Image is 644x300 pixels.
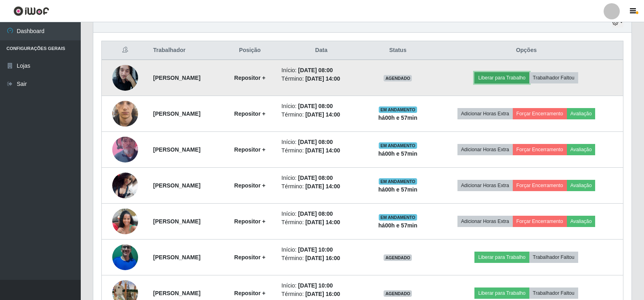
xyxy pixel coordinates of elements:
[474,287,529,299] button: Liberar para Trabalho
[305,111,340,118] time: [DATE] 14:00
[305,147,340,154] time: [DATE] 14:00
[379,106,417,113] span: EM ANDAMENTO
[153,182,200,189] strong: [PERSON_NAME]
[153,110,200,117] strong: [PERSON_NAME]
[430,41,623,60] th: Opções
[281,210,361,218] li: Início:
[13,6,49,16] img: CoreUI Logo
[298,210,333,217] time: [DATE] 08:00
[281,254,361,262] li: Término:
[305,255,340,261] time: [DATE] 16:00
[234,110,265,117] strong: Repositor +
[567,144,596,155] button: Avaliação
[298,67,333,73] time: [DATE] 08:00
[281,146,361,155] li: Término:
[567,216,596,227] button: Avaliação
[457,144,513,155] button: Adicionar Horas Extra
[529,72,578,83] button: Trabalhador Faltou
[305,183,340,190] time: [DATE] 14:00
[513,216,567,227] button: Forçar Encerramento
[234,290,265,296] strong: Repositor +
[281,281,361,290] li: Início:
[379,142,417,149] span: EM ANDAMENTO
[305,75,340,82] time: [DATE] 14:00
[281,174,361,182] li: Início:
[384,75,412,81] span: AGENDADO
[112,240,138,274] img: 1748271032440.jpeg
[474,72,529,83] button: Liberar para Trabalho
[281,182,361,191] li: Término:
[298,246,333,253] time: [DATE] 10:00
[298,282,333,289] time: [DATE] 10:00
[384,254,412,261] span: AGENDADO
[153,290,200,296] strong: [PERSON_NAME]
[277,41,366,60] th: Data
[513,108,567,119] button: Forçar Encerramento
[234,254,265,260] strong: Repositor +
[281,75,361,83] li: Término:
[379,214,417,221] span: EM ANDAMENTO
[234,146,265,153] strong: Repositor +
[281,290,361,298] li: Término:
[305,219,340,225] time: [DATE] 14:00
[529,252,578,263] button: Trabalhador Faltou
[148,41,223,60] th: Trabalhador
[112,127,138,173] img: 1752090635186.jpeg
[567,180,596,191] button: Avaliação
[153,146,200,153] strong: [PERSON_NAME]
[112,204,138,239] img: 1757557261594.jpeg
[305,291,340,297] time: [DATE] 16:00
[281,102,361,110] li: Início:
[513,144,567,155] button: Forçar Encerramento
[378,115,417,121] strong: há 00 h e 57 min
[234,182,265,189] strong: Repositor +
[153,75,200,81] strong: [PERSON_NAME]
[298,139,333,145] time: [DATE] 08:00
[384,290,412,297] span: AGENDADO
[529,287,578,299] button: Trabalhador Faltou
[112,86,138,142] img: 1749668306619.jpeg
[457,108,513,119] button: Adicionar Horas Extra
[281,110,361,119] li: Término:
[112,173,138,198] img: 1757352039197.jpeg
[112,60,138,95] img: 1747575211019.jpeg
[281,218,361,227] li: Término:
[234,75,265,81] strong: Repositor +
[298,103,333,109] time: [DATE] 08:00
[474,252,529,263] button: Liberar para Trabalho
[281,138,361,146] li: Início:
[567,108,596,119] button: Avaliação
[298,175,333,181] time: [DATE] 08:00
[513,180,567,191] button: Forçar Encerramento
[153,218,200,225] strong: [PERSON_NAME]
[281,66,361,75] li: Início:
[366,41,430,60] th: Status
[223,41,277,60] th: Posição
[457,180,513,191] button: Adicionar Horas Extra
[378,150,417,157] strong: há 00 h e 57 min
[234,218,265,225] strong: Repositor +
[281,246,361,254] li: Início:
[153,254,200,260] strong: [PERSON_NAME]
[378,186,417,193] strong: há 00 h e 57 min
[378,222,417,229] strong: há 00 h e 57 min
[379,178,417,185] span: EM ANDAMENTO
[457,216,513,227] button: Adicionar Horas Extra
